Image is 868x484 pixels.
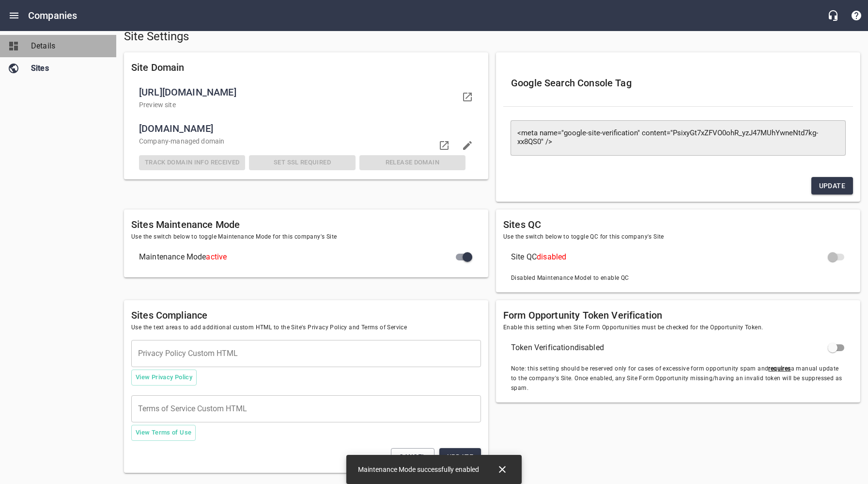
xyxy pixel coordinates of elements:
[131,370,197,386] button: View Privacy Policy
[819,180,845,192] span: Update
[31,40,105,52] span: Details
[139,251,458,263] span: Maintenance Mode
[206,252,227,261] span: active
[503,232,853,242] span: Use the switch below to toggle QC for this company's Site
[811,177,853,195] button: Update
[124,29,860,45] h5: Site Settings
[433,134,456,157] a: Visit domain
[537,252,566,261] span: disabled
[511,251,830,263] span: Site QC
[2,4,26,27] button: Open drawer
[511,364,845,393] span: Note: this setting should be reserved only for cases of excessive form opportunity spam and a man...
[511,274,629,283] span: Disabled Maintenance Model to enable QC
[139,121,465,136] span: [DOMAIN_NAME]
[131,307,481,323] h6: Sites Compliance
[491,458,514,481] button: Close
[845,4,868,27] button: Support Portal
[131,232,481,242] span: Use the switch below to toggle Maintenance Mode for this company's Site
[139,100,458,110] p: Preview site
[391,448,434,466] button: Cancel
[358,466,479,473] span: Maintenance Mode successfully enabled
[821,4,845,27] button: Live Chat
[136,372,192,383] span: View Privacy Policy
[503,323,853,333] span: Enable this setting when Site Form Opportunities must be checked for the Opportunity Token.
[131,217,481,232] h6: Sites Maintenance Mode
[456,134,479,157] button: Edit domain
[131,425,196,441] button: View Terms of Use
[131,60,481,75] h6: Site Domain
[136,427,191,438] span: View Terms of Use
[517,129,839,146] textarea: <meta name="google-site-verification" content="PsixyGt7xZFVO0ohR_yzJ47MUhYwneNtd7kg-xx8QS0" />
[439,448,481,466] button: Update
[503,307,853,323] h6: Form Opportunity Token Verification
[137,134,467,148] div: Company -managed domain
[139,84,458,100] span: [URL][DOMAIN_NAME]
[768,365,790,372] u: requires
[31,63,105,74] span: Sites
[456,85,479,109] a: Visit your domain
[447,451,473,463] span: Update
[503,217,853,232] h6: Sites QC
[511,342,830,354] span: Token Verification disabled
[28,8,77,23] h6: Companies
[399,451,426,463] span: Cancel
[511,75,845,91] h6: Google Search Console Tag
[131,323,481,333] span: Use the text areas to add additional custom HTML to the Site's Privacy Policy and Terms of Service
